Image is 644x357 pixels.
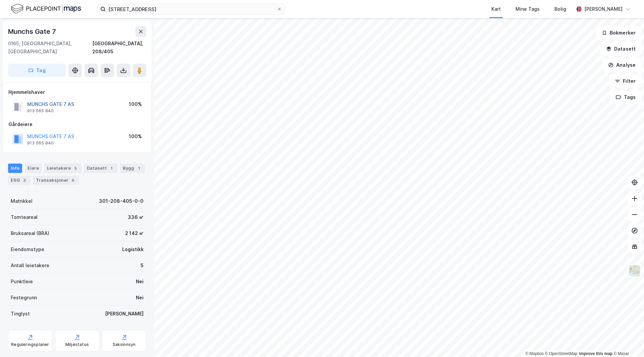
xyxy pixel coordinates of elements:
[609,74,641,88] button: Filter
[11,245,44,253] div: Eiendomstype
[27,108,54,114] div: 913 065 840
[8,40,92,56] div: 0165, [GEOGRAPHIC_DATA], [GEOGRAPHIC_DATA]
[128,213,144,221] div: 336 ㎡
[122,245,144,253] div: Logistikk
[84,164,117,173] div: Datasett
[136,165,142,172] div: 1
[579,351,612,356] a: Improve this map
[11,213,38,221] div: Tomteareal
[610,91,641,104] button: Tags
[11,294,37,302] div: Festegrunn
[33,176,79,185] div: Transaksjoner
[70,177,76,184] div: 6
[25,164,42,173] div: Eiere
[8,176,31,185] div: ESG
[113,342,136,347] div: Saksinnsyn
[108,165,115,172] div: 1
[72,165,79,172] div: 5
[545,351,578,356] a: OpenStreetMap
[11,229,49,237] div: Bruksareal (BRA)
[596,26,641,40] button: Bokmerker
[120,164,145,173] div: Bygg
[610,325,644,357] iframe: Chat Widget
[65,342,89,347] div: Miljøstatus
[21,177,28,184] div: 3
[516,5,540,13] div: Mine Tags
[11,278,33,286] div: Punktleie
[8,164,22,173] div: Info
[554,5,566,13] div: Bolig
[99,197,144,205] div: 301-208-405-0-0
[491,5,501,13] div: Kart
[92,40,146,56] div: [GEOGRAPHIC_DATA], 208/405
[136,278,144,286] div: Nei
[129,132,142,140] div: 100%
[129,100,142,108] div: 100%
[141,261,144,270] div: 5
[11,197,33,205] div: Matrikkel
[600,42,641,56] button: Datasett
[584,5,623,13] div: [PERSON_NAME]
[525,351,544,356] a: Mapbox
[628,264,641,277] img: Z
[610,325,644,357] div: Kontrollprogram for chat
[105,310,144,318] div: [PERSON_NAME]
[8,120,146,128] div: Gårdeiere
[11,342,49,347] div: Reguleringsplaner
[106,4,277,14] input: Søk på adresse, matrikkel, gårdeiere, leietakere eller personer
[8,88,146,96] div: Hjemmelshaver
[8,64,66,77] button: Tag
[11,261,49,270] div: Antall leietakere
[8,26,57,37] div: Munchs Gate 7
[136,294,144,302] div: Nei
[602,58,641,72] button: Analyse
[11,3,81,15] img: logo.f888ab2527a4732fd821a326f86c7f29.svg
[27,140,54,146] div: 913 065 840
[11,310,30,318] div: Tinglyst
[125,229,144,237] div: 2 142 ㎡
[44,164,82,173] div: Leietakere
